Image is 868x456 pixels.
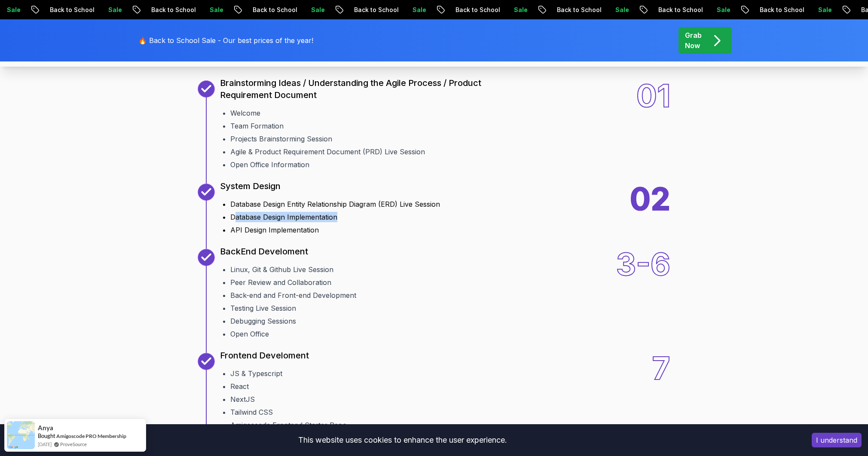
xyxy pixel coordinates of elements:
li: NextJS [230,394,347,404]
p: Sale [486,6,513,14]
li: Open Office [230,329,356,339]
button: Accept cookies [812,433,862,447]
li: Team Formation [230,121,509,131]
img: provesource social proof notification image [7,421,35,449]
p: Back to School [21,6,80,14]
li: Peer Review and Collaboration [230,277,356,288]
p: Back to School [326,6,384,14]
li: Open Office Information [230,159,509,170]
p: Sale [283,6,310,14]
span: Bought [38,432,55,439]
a: ProveSource [60,441,87,448]
p: Sale [688,6,716,14]
div: This website uses cookies to enhance the user experience. [6,431,799,450]
p: Back to School [224,6,283,14]
p: Sale [384,6,412,14]
p: BackEnd Develoment [220,245,308,257]
li: Testing Live Session [230,303,356,313]
div: 3-6 [616,249,670,339]
span: [DATE] [38,441,52,448]
p: System Design [220,180,281,192]
li: API Design Implementation [230,225,440,235]
div: 7 [652,353,670,430]
li: Agile & Product Requirement Document (PRD) Live Session [230,147,509,157]
p: Back to School [731,6,790,14]
li: Debugging Sessions [230,316,356,326]
li: Projects Brainstorming Session [230,134,509,144]
li: Database Design Entity Relationship Diagram (ERD) Live Session [230,199,440,209]
p: Sale [790,6,817,14]
p: Sale [80,6,107,14]
li: Tailwind CSS [230,407,347,417]
p: Back to School [427,6,486,14]
a: Amigoscode PRO Membership [56,432,126,440]
p: Grab Now [685,30,702,51]
li: Database Design Implementation [230,212,440,222]
p: Sale [181,6,209,14]
li: JS & Typescript [230,368,347,379]
p: 🔥 Back to School Sale - Our best prices of the year! [138,35,313,46]
div: 02 [630,184,670,235]
p: Back to School [630,6,688,14]
p: Brainstorming Ideas / Understanding the Agile Process / Product Requirement Document [220,77,509,101]
div: 01 [636,80,670,170]
p: Frontend Develoment [220,349,309,361]
p: Back to School [123,6,181,14]
p: Back to School [529,6,587,14]
li: React [230,381,347,392]
li: Back-end and Front-end Development [230,290,356,300]
li: Amigoscode Frontend Starter Repo [230,420,347,430]
li: Linux, Git & Github Live Session [230,264,356,275]
p: Sale [587,6,614,14]
span: Anya [38,424,53,432]
li: Welcome [230,108,509,118]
